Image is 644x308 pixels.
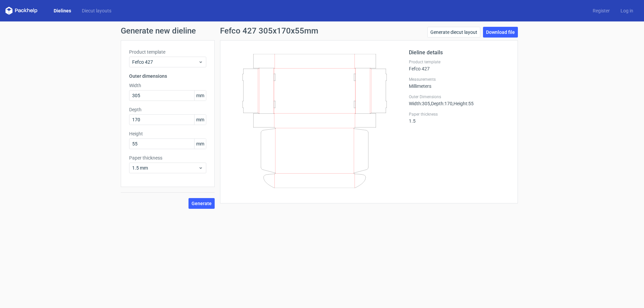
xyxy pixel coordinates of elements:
[121,27,523,35] h1: Generate new dieline
[76,7,117,14] a: Diecut layouts
[409,59,509,71] div: Fefco 427
[189,198,215,209] button: Generate
[129,106,206,113] label: Depth
[409,59,509,65] label: Product template
[194,139,206,149] span: mm
[48,7,76,14] a: Dielines
[220,27,318,35] h1: Fefco 427 305x170x55mm
[615,7,639,14] a: Log in
[132,59,198,65] span: Fefco 427
[129,49,206,55] label: Product template
[430,101,452,106] span: , Depth : 170
[452,101,474,106] span: , Height : 55
[192,201,212,206] span: Generate
[194,115,206,125] span: mm
[132,165,198,171] span: 1.5 mm
[129,130,206,137] label: Height
[129,155,206,161] label: Paper thickness
[409,49,509,57] h2: Dieline details
[427,27,480,38] a: Generate diecut layout
[409,112,509,124] div: 1.5
[409,94,509,100] label: Outer Dimensions
[587,7,615,14] a: Register
[129,73,206,79] h3: Outer dimensions
[194,90,206,101] span: mm
[409,77,509,82] label: Measurements
[409,101,430,106] span: Width : 305
[409,77,509,89] div: Millimeters
[129,82,206,89] label: Width
[483,27,518,38] a: Download file
[409,112,509,117] label: Paper thickness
